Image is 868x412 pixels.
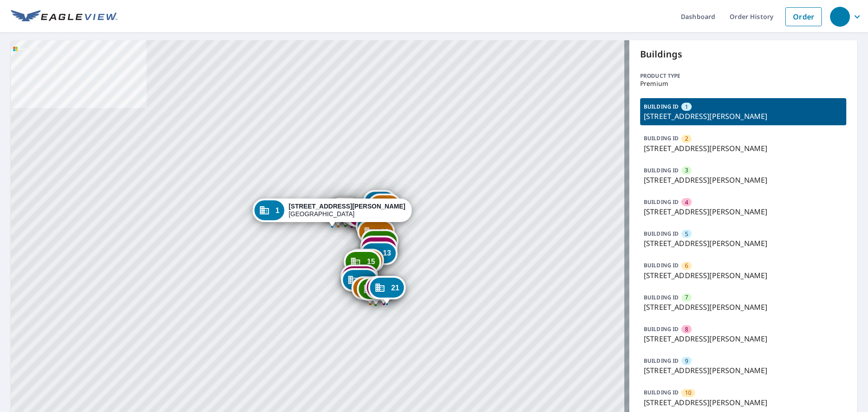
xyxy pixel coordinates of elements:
div: Dropped pin, building 10, Commercial property, 943 Hanna Bend Ct Manchester, MO 63021 [358,220,395,248]
span: 8 [685,325,688,334]
p: [STREET_ADDRESS][PERSON_NAME] [644,206,843,217]
span: 10 [381,228,389,235]
p: [STREET_ADDRESS][PERSON_NAME] [644,302,843,313]
div: Dropped pin, building 12, Commercial property, 951 Hanna Bend Ct Manchester, MO 63021 [360,236,397,264]
p: [STREET_ADDRESS][PERSON_NAME] [644,365,843,376]
p: BUILDING ID [644,357,679,365]
p: Buildings [640,47,846,61]
div: Dropped pin, building 21, Commercial property, 991 Hanna Bend Ct Manchester, MO 63021 [368,276,406,304]
span: 21 [391,284,399,291]
div: Dropped pin, building 13, Commercial property, 955 Hanna Bend Ct Manchester, MO 63021 [360,242,397,270]
p: BUILDING ID [644,388,679,396]
div: Dropped pin, building 20, Commercial property, 983 Hanna Bend Ct Manchester, MO 63021 [365,276,402,304]
p: [STREET_ADDRESS][PERSON_NAME] [644,397,843,408]
p: BUILDING ID [644,261,679,269]
div: Dropped pin, building 18, Commercial property, 975 Hanna Bend Ct Manchester, MO 63021 [351,276,389,304]
span: 4 [685,198,688,207]
p: BUILDING ID [644,134,679,142]
p: [STREET_ADDRESS][PERSON_NAME] [644,111,843,122]
div: Dropped pin, building 6, Commercial property, 934 Hanna Bend Ct Manchester, MO 63021 [368,194,401,222]
p: [STREET_ADDRESS][PERSON_NAME] [644,175,843,185]
div: Dropped pin, building 17, Commercial property, 971 Hanna Bend Ct Manchester, MO 63021 [341,268,378,296]
span: 5 [685,230,688,238]
p: BUILDING ID [644,103,679,110]
span: 7 [685,293,688,302]
p: [STREET_ADDRESS][PERSON_NAME] [644,270,843,281]
span: 10 [685,388,691,397]
p: BUILDING ID [644,294,679,301]
div: Dropped pin, building 11, Commercial property, 947 Hanna Bend Ct Manchester, MO 63021 [361,229,398,257]
img: EV Logo [11,10,118,24]
span: 9 [685,357,688,365]
span: 1 [685,103,688,111]
p: BUILDING ID [644,166,679,174]
span: 2 [685,134,688,143]
span: 3 [685,166,688,175]
span: 13 [383,250,391,256]
p: [STREET_ADDRESS][PERSON_NAME] [644,238,843,249]
div: Dropped pin, building 3, Commercial property, 923 Hanna Bend Ct Manchester, MO 63021 [329,198,362,226]
div: Dropped pin, building 16, Commercial property, 967 Hanna Bend Ct Manchester, MO 63021 [340,265,378,293]
p: Product type [640,72,846,80]
strong: [STREET_ADDRESS][PERSON_NAME] [288,203,405,210]
span: 6 [685,261,688,270]
div: Dropped pin, building 19, Commercial property, 979 Hanna Bend Ct Manchester, MO 63021 [357,277,395,305]
div: Dropped pin, building 5, Commercial property, 930 Hanna Bend Ct Manchester, MO 63021 [363,190,396,218]
div: Dropped pin, building 15, Commercial property, 963 Hanna Bend Ct Manchester, MO 63021 [344,250,382,278]
p: Premium [640,80,846,87]
span: 15 [367,258,375,265]
span: 1 [275,207,279,214]
div: [GEOGRAPHIC_DATA] [288,203,405,218]
a: Order [785,7,822,26]
p: [STREET_ADDRESS][PERSON_NAME] [644,333,843,344]
p: BUILDING ID [644,325,679,333]
div: Dropped pin, building 9, Commercial property, 939 Hanna Bend Ct Manchester, MO 63021 [356,214,389,242]
p: BUILDING ID [644,198,679,206]
p: [STREET_ADDRESS][PERSON_NAME] [644,143,843,154]
div: Dropped pin, building 14, Commercial property, 959 Hanna Bend Ct Manchester, MO 63021 [346,249,384,277]
p: BUILDING ID [644,230,679,237]
div: Dropped pin, building 1, Commercial property, 915 Hanna Bend Ct Manchester, MO 63021 [252,199,411,227]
